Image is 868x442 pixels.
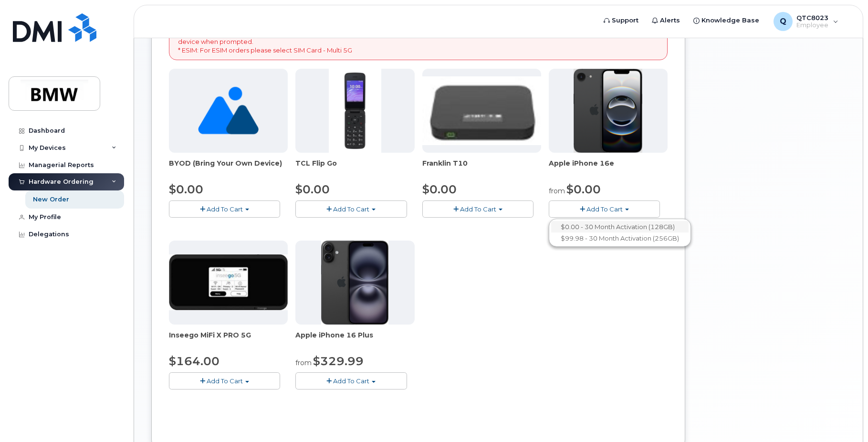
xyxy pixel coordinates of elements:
[549,200,660,217] button: Add To Cart
[295,330,414,349] div: Apple iPhone 16 Plus
[796,21,828,29] span: Employee
[767,12,845,31] div: QTC8023
[574,69,642,153] img: iphone16e.png
[169,354,220,368] span: $164.00
[660,16,680,25] span: Alerts
[586,205,623,213] span: Add To Cart
[333,377,369,385] span: Add To Cart
[321,241,388,325] img: iphone_16_plus.png
[551,232,689,244] a: $99.98 - 30 Month Activation (256GB)
[549,187,565,195] small: from
[313,354,364,368] span: $329.99
[169,254,288,310] img: cut_small_inseego_5G.jpg
[329,69,381,153] img: TCL_FLIP_MODE.jpg
[422,182,457,196] span: $0.00
[551,221,689,233] a: $0.00 - 30 Month Activation (128GB)
[826,400,861,435] iframe: Messenger Launcher
[198,69,259,153] img: no_image_found-2caef05468ed5679b831cfe6fc140e25e0c280774317ffc20a367ab7fd17291e.png
[207,377,243,385] span: Add To Cart
[422,158,541,178] div: Franklin T10
[701,16,759,25] span: Knowledge Base
[422,76,541,145] img: t10.jpg
[460,205,496,213] span: Add To Cart
[295,372,407,389] button: Add To Cart
[566,182,601,196] span: $0.00
[295,158,414,178] div: TCL Flip Go
[169,330,288,349] div: Inseego MiFi X PRO 5G
[295,182,330,196] span: $0.00
[422,200,533,217] button: Add To Cart
[169,372,280,389] button: Add To Cart
[612,16,638,25] span: Support
[687,11,766,30] a: Knowledge Base
[295,358,312,367] small: from
[549,158,668,178] div: Apple iPhone 16e
[169,182,203,196] span: $0.00
[169,158,288,178] div: BYOD (Bring Your Own Device)
[597,11,645,30] a: Support
[169,200,280,217] button: Add To Cart
[207,205,243,213] span: Add To Cart
[333,205,369,213] span: Add To Cart
[645,11,687,30] a: Alerts
[796,14,828,21] span: QTC8023
[780,16,786,27] span: Q
[295,200,407,217] button: Add To Cart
